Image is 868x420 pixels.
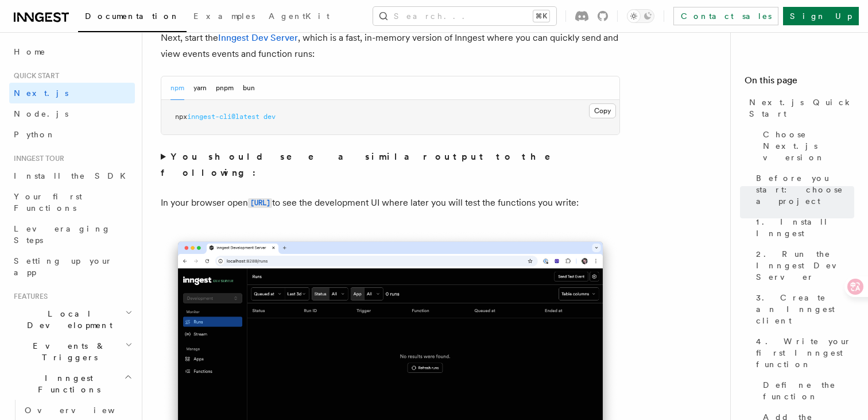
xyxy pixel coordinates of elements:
[751,211,854,244] a: 1. Install Inngest
[751,331,854,375] a: 4. Write your first Inngest function
[745,92,854,124] a: Next.js Quick Start
[373,7,556,25] button: Search...⌘K
[14,256,113,277] span: Setting up your app
[263,113,276,121] span: dev
[745,74,854,92] h4: On this page
[763,379,854,402] span: Define the function
[187,3,262,31] a: Examples
[9,251,135,283] a: Setting up your app
[756,336,854,370] span: 4. Write your first Inngest function
[9,372,124,395] span: Inngest Functions
[14,109,68,118] span: Node.js
[756,172,854,207] span: Before you start: choose a project
[533,10,549,22] kbd: ⌘K
[187,113,259,121] span: inngest-cli@latest
[9,165,135,186] a: Install the SDK
[9,71,59,80] span: Quick start
[758,124,854,168] a: Choose Next.js version
[216,76,234,100] button: pnpm
[269,11,330,21] span: AgentKit
[14,88,68,98] span: Next.js
[751,168,854,211] a: Before you start: choose a project
[763,129,854,163] span: Choose Next.js version
[9,218,135,251] a: Leveraging Steps
[9,308,125,331] span: Local Development
[243,76,255,100] button: bun
[751,244,854,287] a: 2. Run the Inngest Dev Server
[85,11,180,21] span: Documentation
[9,83,135,103] a: Next.js
[673,7,778,25] a: Contact sales
[14,46,46,57] span: Home
[248,197,272,208] a: [URL]
[262,3,336,31] a: AgentKit
[25,406,143,415] span: Overview
[9,368,135,400] button: Inngest Functions
[193,11,255,21] span: Examples
[749,97,854,120] span: Next.js Quick Start
[175,113,187,121] span: npx
[9,292,48,301] span: Features
[170,76,184,100] button: npm
[78,3,187,32] a: Documentation
[193,76,207,100] button: yarn
[14,171,133,180] span: Install the SDK
[9,340,125,363] span: Events & Triggers
[9,336,135,368] button: Events & Triggers
[9,154,64,163] span: Inngest tour
[14,192,82,213] span: Your first Functions
[161,149,620,181] summary: You should see a similar output to the following:
[161,30,620,62] p: Next, start the , which is a fast, in-memory version of Inngest where you can quickly send and vi...
[9,103,135,124] a: Node.js
[9,303,135,336] button: Local Development
[248,198,272,208] code: [URL]
[756,292,854,326] span: 3. Create an Inngest client
[751,287,854,331] a: 3. Create an Inngest client
[218,32,298,43] a: Inngest Dev Server
[627,9,654,23] button: Toggle dark mode
[9,41,135,62] a: Home
[14,224,111,245] span: Leveraging Steps
[758,375,854,407] a: Define the function
[161,195,620,211] p: In your browser open to see the development UI where later you will test the functions you write:
[9,124,135,145] a: Python
[783,7,859,25] a: Sign Up
[161,151,567,178] strong: You should see a similar output to the following:
[589,103,616,118] button: Copy
[756,216,854,239] span: 1. Install Inngest
[9,186,135,218] a: Your first Functions
[756,248,854,283] span: 2. Run the Inngest Dev Server
[14,130,56,139] span: Python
